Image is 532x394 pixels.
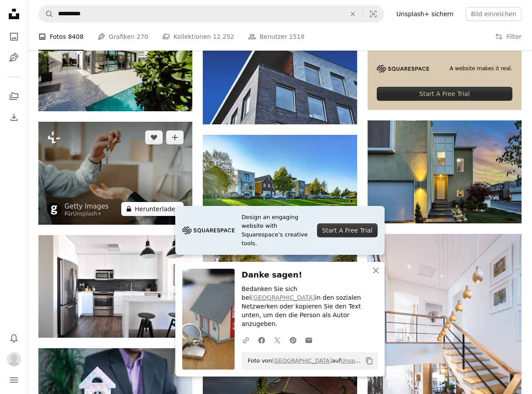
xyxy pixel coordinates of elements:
div: Für [65,211,109,218]
span: 12.252 [213,32,234,41]
a: Grafiken [5,49,23,66]
a: Bisherige Downloads [5,109,23,126]
a: Eingeschaltete Außenlampen [368,168,522,175]
button: Unsplash suchen [39,6,54,22]
a: Design an engaging website with Squarespace’s creative tools.Start A Free Trial [175,206,385,255]
button: Herunterladen [121,202,184,216]
img: Avatar von Benutzer Ma Lte [7,352,21,366]
button: Benachrichtigungen [5,329,23,347]
img: Ein glückliches junges Paar, das sein neues Zuhause kauft und Schlüssel vom Immobilienmakler erhält [38,122,192,225]
h3: Danke sagen! [242,269,378,281]
span: A website makes it real. [450,65,512,72]
a: Getty Images [65,202,109,211]
button: Zu Kollektion hinzufügen [166,130,184,144]
a: Auf Facebook teilen [254,331,269,349]
img: Weißes und braunes Haus in der Nähe von grüner Wiese und Gewässer während des Tages [203,135,357,238]
a: Unsplash+ [73,211,102,217]
a: Kollektionen [5,88,23,105]
button: Visuelle Suche [363,6,384,22]
div: Start A Free Trial [317,223,378,237]
a: Weißes und braunes Haus in der Nähe von grüner Wiese und Gewässer während des Tages [203,182,357,190]
a: [GEOGRAPHIC_DATA] [251,294,315,301]
span: Foto von auf [243,354,362,368]
img: file-1705255347840-230a6ab5bca9image [182,224,235,237]
a: braune Treppe [368,345,522,353]
a: Startseite — Unsplash [5,5,23,24]
img: Zum Profil von Getty Images [47,203,61,217]
a: Auf Twitter teilen [269,331,285,349]
button: Filter [495,23,522,51]
a: Unsplash [341,357,367,364]
img: Eingeschaltete Außenlampen [368,120,522,223]
a: Benutzer 1518 [248,23,304,51]
img: file-1705255347840-230a6ab5bca9image [377,65,429,72]
a: Grafiken 270 [98,23,148,51]
a: [GEOGRAPHIC_DATA] [272,357,332,364]
form: Finden Sie Bildmaterial auf der ganzen Webseite [38,5,384,23]
a: white and grey concrete building near swimming pool under clear sky during daytime [38,56,192,64]
button: Profil [5,350,23,368]
button: Löschen [343,6,362,22]
button: Gefällt mir [145,130,163,144]
a: Ein glückliches junges Paar, das sein neues Zuhause kauft und Schlüssel vom Immobilienmakler erhält [38,169,192,177]
a: Auf Pinterest teilen [285,331,301,349]
a: 3-türiger Kühlschrank aus grauem Stahl in der Nähe der modularen Küche [38,282,192,290]
span: 270 [136,32,148,41]
button: In die Zwischenablage kopieren [362,353,377,368]
a: Via E-Mail teilen teilen [301,331,317,349]
button: Menü [5,371,23,389]
span: Design an engaging website with Squarespace’s creative tools. [242,213,310,248]
a: Unsplash+ sichern [391,7,459,21]
a: Kollektionen 12.252 [162,23,234,51]
a: Fotos [5,28,23,45]
a: Fensterscheiben am Gebäude [203,69,357,76]
img: 3-türiger Kühlschrank aus grauem Stahl in der Nähe der modularen Küche [38,235,192,338]
div: Start A Free Trial [377,87,512,101]
span: 1518 [289,32,305,41]
p: Bedanken Sie sich bei in den sozialen Netzwerken oder kopieren Sie den Text unten, um den die Per... [242,285,378,329]
img: white and grey concrete building near swimming pool under clear sky during daytime [38,8,192,111]
button: Bild einreichen [466,7,522,21]
img: Fensterscheiben am Gebäude [203,21,357,124]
